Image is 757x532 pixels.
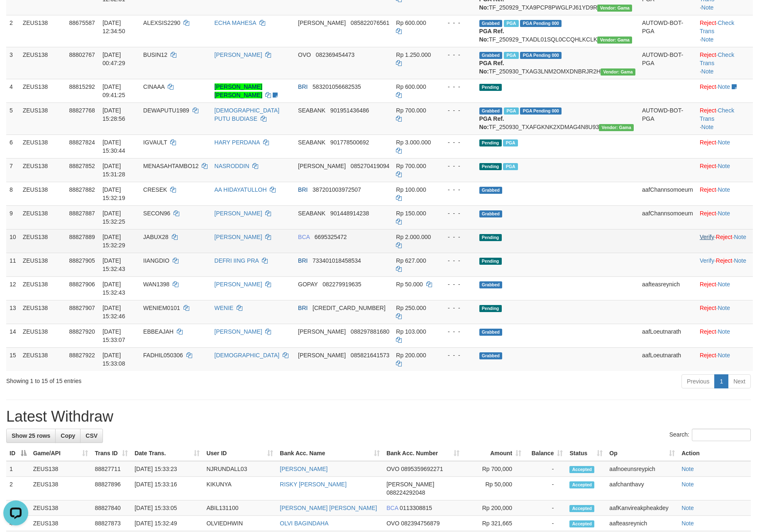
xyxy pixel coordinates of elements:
span: WENIEM0101 [143,305,180,311]
div: - - - [441,209,473,217]
th: Action [678,446,751,461]
td: ZEUS138 [30,500,92,516]
th: User ID: activate to sort column ascending [203,446,276,461]
a: CSV [80,429,103,443]
span: [DATE] 15:32:43 [103,257,125,272]
span: Pending [479,84,502,91]
td: [DATE] 15:33:23 [131,461,203,477]
td: ZEUS138 [20,15,66,47]
span: 88815292 [69,83,95,90]
a: Reject [716,257,733,264]
th: Trans ID: activate to sort column ascending [91,446,131,461]
td: ZEUS138 [30,477,92,500]
span: CINAAA [143,83,164,90]
td: - [525,461,566,477]
span: BRI [298,257,308,264]
span: [DATE] 15:32:25 [103,210,125,225]
span: Rp 2.000.000 [396,234,431,240]
td: · · [696,253,753,276]
span: GOPAY [298,281,317,288]
span: Copy 0895359692271 to clipboard [401,466,443,472]
a: Reject [700,163,716,169]
span: Marked by aafsreyleap [504,52,518,59]
th: Date Trans.: activate to sort column ascending [131,446,203,461]
a: Note [681,505,694,511]
td: ZEUS138 [20,102,66,134]
td: OLVIEDHWIN [203,516,276,531]
b: PGA Ref. No: [479,115,504,130]
a: Note [681,520,694,527]
div: - - - [441,19,473,27]
div: - - - [441,256,473,265]
span: Pending [479,305,502,312]
span: [DATE] 12:34:50 [103,20,125,34]
td: 8 [6,182,20,205]
a: Reject [700,210,716,217]
a: Check Trans [700,51,734,66]
td: ZEUS138 [20,253,66,276]
td: · · [696,47,753,79]
span: [PERSON_NAME] [298,328,346,335]
td: 12 [6,276,20,300]
td: 3 [6,47,20,79]
span: [DATE] 15:31:28 [103,163,125,178]
td: aafChannsomoeurn [639,205,696,229]
td: 2 [6,15,20,47]
span: Accepted [569,481,594,488]
td: ZEUS138 [20,229,66,253]
span: 88827887 [69,210,95,217]
span: Copy 085821641573 to clipboard [351,352,389,359]
span: Grabbed [479,281,503,288]
span: Rp 3.000.000 [396,139,431,146]
div: - - - [441,280,473,288]
span: Copy 6695325472 to clipboard [315,234,347,240]
a: Show 25 rows [6,429,56,443]
a: RISKY [PERSON_NAME] [280,481,347,488]
span: MENASAHTAMBO12 [143,163,199,169]
span: [PERSON_NAME] [298,352,346,359]
b: PGA Ref. No: [479,28,504,43]
td: TF_250929_TXADL01SQL0CCQHLKCLK [476,15,639,47]
span: WAN1398 [143,281,169,288]
span: JABUX28 [143,234,168,240]
span: Copy 343401042797536 to clipboard [313,305,386,311]
a: Note [718,139,730,146]
span: Rp 700.000 [396,107,426,114]
a: Note [718,83,730,90]
a: [PERSON_NAME] [215,281,262,288]
td: AUTOWD-BOT-PGA [639,102,696,134]
span: Rp 100.000 [396,186,426,193]
th: Amount: activate to sort column ascending [463,446,525,461]
span: Accepted [569,466,594,473]
a: Check Trans [700,20,734,34]
a: Note [701,68,714,75]
td: ZEUS138 [20,134,66,158]
td: aafKanvireakpheakdey [606,500,678,516]
a: Note [718,163,730,169]
button: Open LiveChat chat widget [3,3,28,28]
td: 88827711 [91,461,131,477]
a: Note [718,186,730,193]
span: Grabbed [479,52,503,59]
span: Rp 250.000 [396,305,426,311]
th: Balance: activate to sort column ascending [525,446,566,461]
td: 9 [6,205,20,229]
h1: Latest Withdraw [6,408,751,425]
td: aafLoeutnarath [639,347,696,371]
span: OVO [386,466,399,472]
td: 7 [6,158,20,182]
td: [DATE] 15:33:05 [131,500,203,516]
span: Copy 0113308815 to clipboard [400,505,432,511]
span: [DATE] 00:47:29 [103,51,125,66]
span: [DATE] 15:33:07 [103,328,125,343]
span: 88827906 [69,281,95,288]
span: [DATE] 09:41:25 [103,83,125,98]
td: ZEUS138 [20,79,66,102]
a: OLVI BAGINDAHA [280,520,328,527]
td: ABIL131100 [203,500,276,516]
div: - - - [441,162,473,170]
a: Reject [700,20,716,26]
td: AUTOWD-BOT-PGA [639,15,696,47]
span: IIANGDIO [143,257,169,264]
td: 15 [6,347,20,371]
